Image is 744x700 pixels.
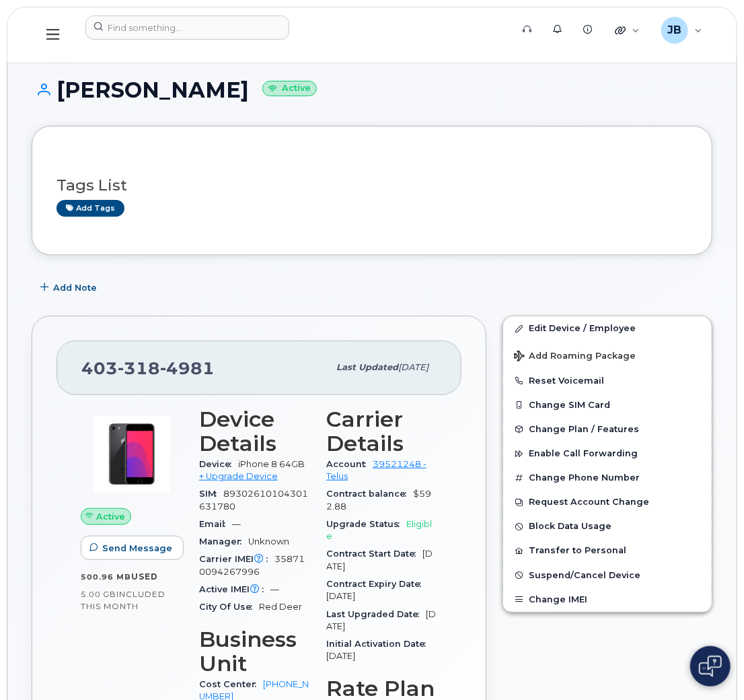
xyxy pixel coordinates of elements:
[81,536,184,560] button: Send Message
[699,656,722,677] img: Open chat
[199,459,238,469] span: Device
[503,490,712,514] button: Request Account Change
[102,542,172,555] span: Send Message
[57,177,687,194] h3: Tags List
[503,393,712,417] button: Change SIM Card
[96,510,125,523] span: Active
[326,489,413,499] span: Contract balance
[91,414,172,495] img: image20231002-3703462-bzhi73.jpeg
[262,81,317,96] small: Active
[81,590,116,599] span: 5.00 GB
[326,519,406,529] span: Upgrade Status
[326,651,355,661] span: [DATE]
[503,588,712,612] button: Change IMEI
[326,549,433,571] span: [DATE]
[199,407,310,456] h3: Device Details
[199,584,270,594] span: Active IMEI
[199,627,310,676] h3: Business Unit
[503,538,712,563] button: Transfer to Personal
[238,459,305,469] span: iPhone 8 64GB
[503,316,712,341] a: Edit Device / Employee
[259,602,302,612] span: Red Deer
[503,341,712,369] button: Add Roaming Package
[199,679,263,689] span: Cost Center
[326,579,428,589] span: Contract Expiry Date
[199,489,308,511] span: 89302610104301631780
[503,563,712,588] button: Suspend/Cancel Device
[326,609,436,631] span: [DATE]
[326,489,431,511] span: $592.88
[32,78,712,102] h1: [PERSON_NAME]
[81,572,131,582] span: 500.96 MB
[326,549,422,559] span: Contract Start Date
[336,362,398,372] span: Last updated
[199,471,278,481] a: + Upgrade Device
[529,449,638,459] span: Enable Call Forwarding
[199,554,274,564] span: Carrier IMEI
[248,536,289,547] span: Unknown
[326,407,437,456] h3: Carrier Details
[199,519,232,529] span: Email
[503,442,712,466] button: Enable Call Forwarding
[53,281,97,294] span: Add Note
[118,358,160,378] span: 318
[32,275,108,300] button: Add Note
[514,351,636,363] span: Add Roaming Package
[270,584,279,594] span: —
[326,609,426,619] span: Last Upgraded Date
[81,589,165,611] span: included this month
[529,424,639,434] span: Change Plan / Features
[131,571,158,582] span: used
[81,358,215,378] span: 403
[199,489,223,499] span: SIM
[503,369,712,393] button: Reset Voicemail
[398,362,429,372] span: [DATE]
[199,602,259,612] span: City Of Use
[503,466,712,490] button: Change Phone Number
[529,570,640,580] span: Suspend/Cancel Device
[232,519,241,529] span: —
[326,639,433,649] span: Initial Activation Date
[326,459,373,469] span: Account
[160,358,215,378] span: 4981
[57,200,124,217] a: Add tags
[199,554,305,576] span: 358710094267996
[326,459,426,481] a: 39521248 - Telus
[503,417,712,442] button: Change Plan / Features
[199,536,248,547] span: Manager
[326,591,355,601] span: [DATE]
[503,514,712,538] button: Block Data Usage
